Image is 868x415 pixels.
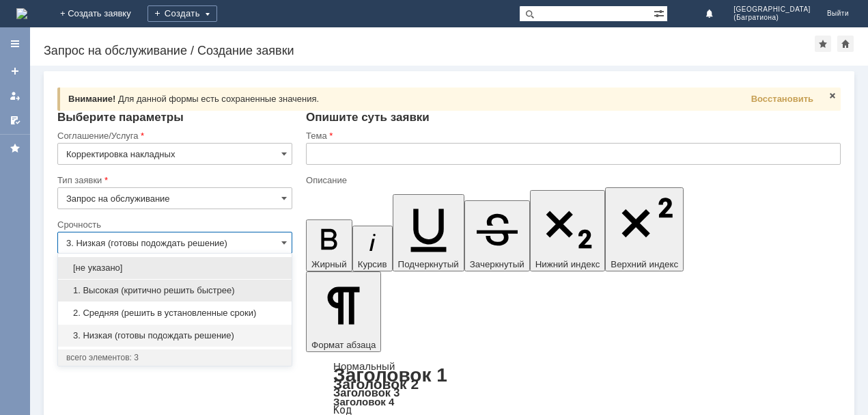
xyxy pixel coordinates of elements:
span: Внимание! [68,94,115,104]
a: Мои заявки [4,85,26,107]
span: Опишите суть заявки [306,111,430,124]
a: Перейти на домашнюю страницу [16,8,27,19]
a: Заголовок 4 [333,396,394,407]
span: Курсив [358,259,387,269]
a: Заголовок 1 [333,364,447,386]
span: [GEOGRAPHIC_DATA] [733,5,811,14]
span: 3. Низкая (готовы подождать решение) [66,330,283,341]
span: Восстановить [751,94,813,104]
div: Формат абзаца [306,362,841,415]
span: 2. Средняя (решить в установленные сроки) [66,308,283,319]
img: logo [16,8,27,19]
div: Тема [306,131,838,140]
a: Мои согласования [4,109,26,131]
a: Создать заявку [4,60,26,82]
div: Соглашение/Услуга [57,131,290,140]
span: Формат абзаца [311,340,376,350]
button: Нижний индекс [530,190,606,271]
span: Закрыть [827,90,838,101]
div: Тип заявки [57,176,290,185]
div: Сделать домашней страницей [837,36,854,52]
button: Курсив [352,226,393,271]
div: Описание [306,176,838,185]
a: Заголовок 2 [333,376,419,392]
span: Зачеркнутый [470,259,524,269]
span: Выберите параметры [57,111,184,124]
span: (Багратиона) [733,14,811,22]
button: Зачеркнутый [464,200,530,271]
div: всего элементов: 3 [66,352,283,363]
button: Подчеркнутый [393,194,464,271]
a: Нормальный [333,360,395,372]
span: Жирный [311,259,347,269]
span: Нижний индекс [535,259,600,269]
button: Жирный [306,219,352,271]
div: Запрос на обслуживание / Создание заявки [44,44,815,57]
span: 1. Высокая (критично решить быстрее) [66,285,283,296]
div: Срочность [57,220,290,229]
div: Создать [148,5,217,22]
span: Верхний индекс [611,259,678,269]
span: [не указано] [66,263,283,273]
span: Для данной формы есть сохраненные значения. [118,94,319,104]
button: Верхний индекс [605,187,684,271]
a: Заголовок 3 [333,386,400,399]
button: Формат абзаца [306,271,381,352]
span: Расширенный поиск [654,6,667,19]
span: Подчеркнутый [398,259,459,269]
div: Добавить в избранное [815,36,831,52]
